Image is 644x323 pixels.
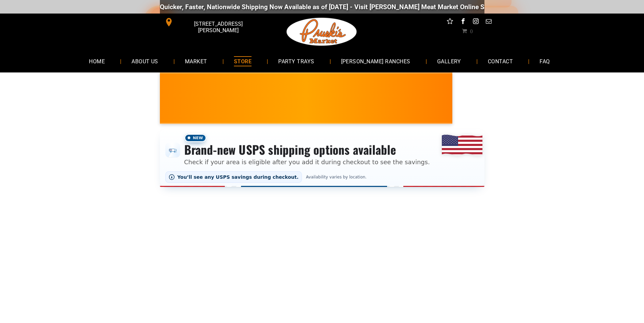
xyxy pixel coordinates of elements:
span: Availability varies by location. [305,175,368,179]
a: [PERSON_NAME] RANCHES [331,52,421,70]
a: instagram [471,17,480,27]
h3: Brand-new USPS shipping options available [184,142,430,157]
span: [STREET_ADDRESS][PERSON_NAME] [174,17,262,37]
a: HOME [79,52,115,70]
a: email [484,17,493,27]
span: 0 [470,28,473,34]
div: Shipping options announcement [160,129,484,187]
span: New [184,134,207,142]
a: [STREET_ADDRESS][PERSON_NAME] [160,17,263,27]
div: Quicker, Faster, Nationwide Shipping Now Available as of [DATE] - Visit [PERSON_NAME] Meat Market... [159,3,569,11]
a: facebook [458,17,467,27]
a: STORE [224,52,262,70]
img: Pruski-s+Market+HQ+Logo2-1920w.png [285,14,358,50]
span: [PERSON_NAME] MARKET [452,103,585,114]
a: PARTY TRAYS [268,52,324,70]
a: Social network [446,17,454,27]
a: CONTACT [478,52,523,70]
a: GALLERY [427,52,471,70]
span: You’ll see any USPS savings during checkout. [177,174,299,180]
a: FAQ [529,52,560,70]
p: Check if your area is eligible after you add it during checkout to see the savings. [184,157,430,167]
a: ABOUT US [121,52,168,70]
a: MARKET [175,52,217,70]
